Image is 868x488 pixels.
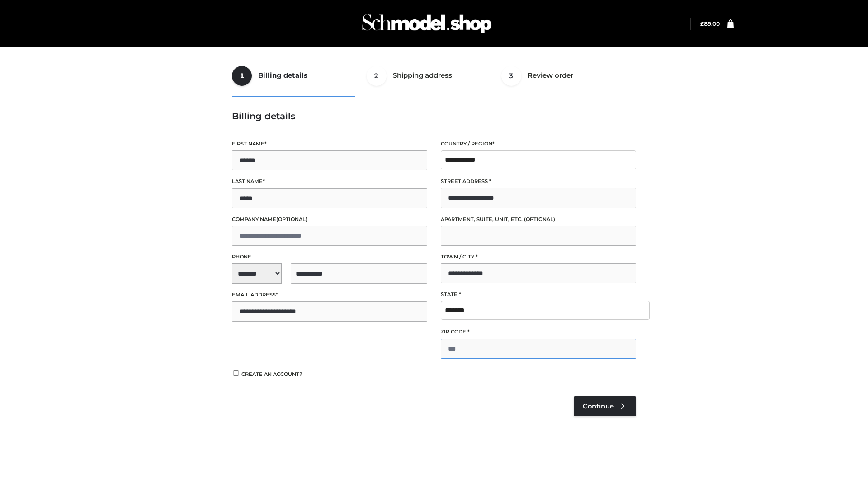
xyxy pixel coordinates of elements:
label: Phone [232,253,427,261]
a: Continue [574,396,636,416]
label: Apartment, suite, unit, etc. [441,215,636,224]
span: (optional) [524,216,555,222]
bdi: 89.00 [700,20,720,27]
label: Last name [232,177,427,186]
span: £ [700,20,704,27]
span: Continue [583,402,614,410]
label: ZIP Code [441,328,636,336]
span: Create an account? [241,371,302,377]
label: Company name [232,215,427,224]
img: Schmodel Admin 964 [359,6,495,42]
span: (optional) [276,216,307,222]
label: Street address [441,177,636,186]
label: First name [232,140,427,148]
a: £89.00 [700,20,720,27]
label: Town / City [441,253,636,261]
label: Email address [232,291,427,299]
h3: Billing details [232,111,636,122]
input: Create an account? [232,370,240,376]
label: State [441,290,636,299]
label: Country / Region [441,140,636,148]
